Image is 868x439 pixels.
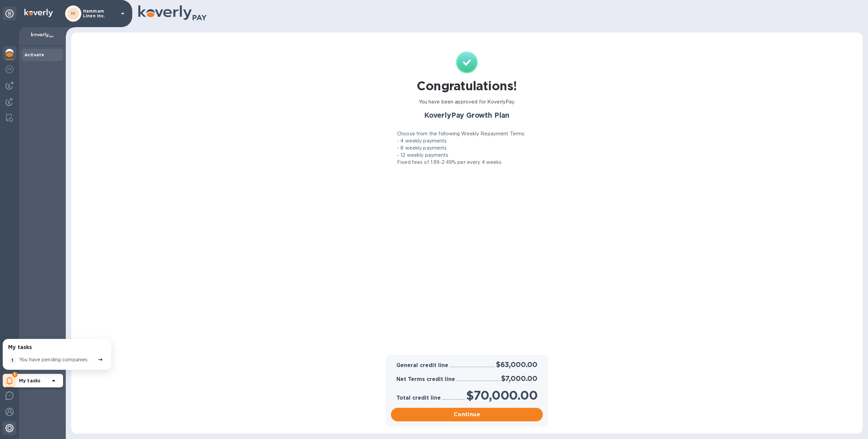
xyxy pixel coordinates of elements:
h3: General credit line [396,362,448,369]
h3: Net Terms credit line [396,376,455,383]
button: Continue [391,408,543,421]
h3: Total credit line [396,395,441,401]
span: Continue [396,411,537,419]
h2: $63,000.00 [496,360,537,369]
p: - 12 weekly payments [397,152,449,159]
img: Logo [24,9,53,17]
b: Activate [24,52,44,57]
p: Hammam Linen Inc. [83,9,117,18]
span: 1 [8,356,16,364]
p: - 4 weekly payments [397,137,447,145]
h1: $70,000.00 [466,388,537,402]
p: Fixed fees of 1.99-2.49% per every 4 weeks [397,159,502,166]
p: You have been approved for KoverlyPay. [419,98,515,106]
h2: $7,000.00 [501,374,537,383]
h2: KoverlyPay Growth Plan [387,111,547,119]
h1: Congratulations! [417,79,517,93]
div: Unpin categories [3,7,16,20]
span: 1 [12,372,18,377]
b: My tasks [19,378,40,383]
b: HI [71,11,76,16]
h3: My tasks [8,344,32,351]
p: - 8 weekly payments [397,145,447,152]
p: You have pending companies. [19,356,89,363]
p: Choose from the following Weekly Repayment Terms: [397,130,525,137]
img: Foreign exchange [5,65,14,73]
